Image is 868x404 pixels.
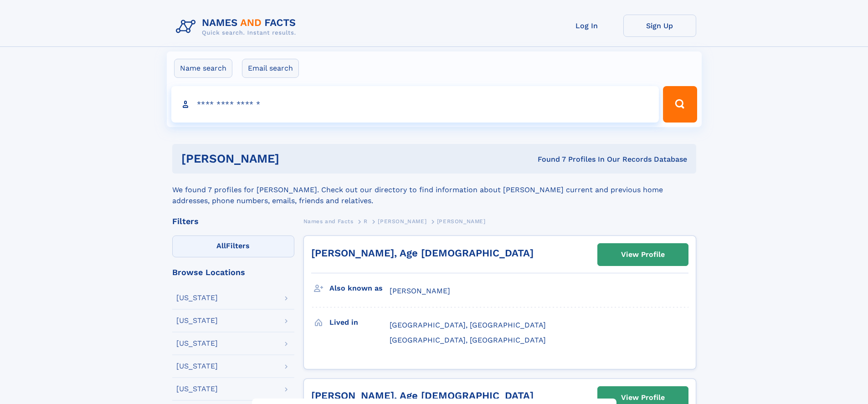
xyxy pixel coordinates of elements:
span: [GEOGRAPHIC_DATA], [GEOGRAPHIC_DATA] [390,321,546,329]
span: [GEOGRAPHIC_DATA], [GEOGRAPHIC_DATA] [390,336,546,344]
div: [US_STATE] [176,363,218,370]
input: search input [171,86,659,123]
button: Search Button [663,86,697,123]
div: [US_STATE] [176,385,218,393]
div: Found 7 Profiles In Our Records Database [408,154,687,164]
a: [PERSON_NAME], Age [DEMOGRAPHIC_DATA] [311,390,534,401]
div: View Profile [621,244,665,265]
label: Name search [174,59,232,78]
span: R [364,218,368,225]
a: R [364,215,368,227]
a: Names and Facts [303,215,354,227]
span: [PERSON_NAME] [378,218,426,225]
a: [PERSON_NAME], Age [DEMOGRAPHIC_DATA] [311,247,534,259]
a: View Profile [598,244,688,266]
div: [US_STATE] [176,340,218,347]
span: All [216,241,226,250]
label: Filters [172,235,294,257]
label: Email search [242,59,299,78]
h3: Also known as [329,281,390,296]
a: Log In [550,15,623,37]
div: [US_STATE] [176,317,218,324]
h1: [PERSON_NAME] [181,153,409,164]
span: [PERSON_NAME] [390,286,450,295]
a: [PERSON_NAME] [378,215,426,227]
div: Browse Locations [172,268,294,276]
div: We found 7 profiles for [PERSON_NAME]. Check out our directory to find information about [PERSON_... [172,174,696,206]
span: [PERSON_NAME] [437,218,486,225]
div: [US_STATE] [176,294,218,302]
div: Filters [172,217,294,225]
img: Logo Names and Facts [172,15,303,39]
a: Sign Up [623,15,696,37]
h3: Lived in [329,315,390,330]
